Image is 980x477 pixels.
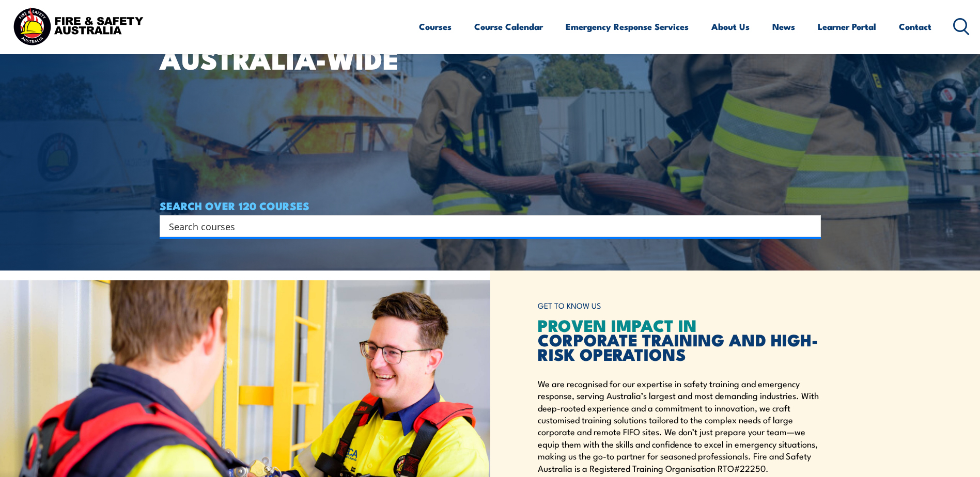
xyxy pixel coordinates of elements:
[169,218,798,234] input: Search input
[803,219,817,233] button: Search magnifier button
[538,296,821,315] h6: GET TO KNOW US
[538,377,821,474] p: We are recognised for our expertise in safety training and emergency response, serving Australia’...
[772,13,795,40] a: News
[538,317,821,361] h2: CORPORATE TRAINING AND HIGH-RISK OPERATIONS
[711,13,750,40] a: About Us
[818,13,876,40] a: Learner Portal
[171,219,800,233] form: Search form
[419,13,452,40] a: Courses
[474,13,543,40] a: Course Calendar
[160,200,821,211] h4: SEARCH OVER 120 COURSES
[538,312,697,338] span: PROVEN IMPACT IN
[566,13,689,40] a: Emergency Response Services
[899,13,931,40] a: Contact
